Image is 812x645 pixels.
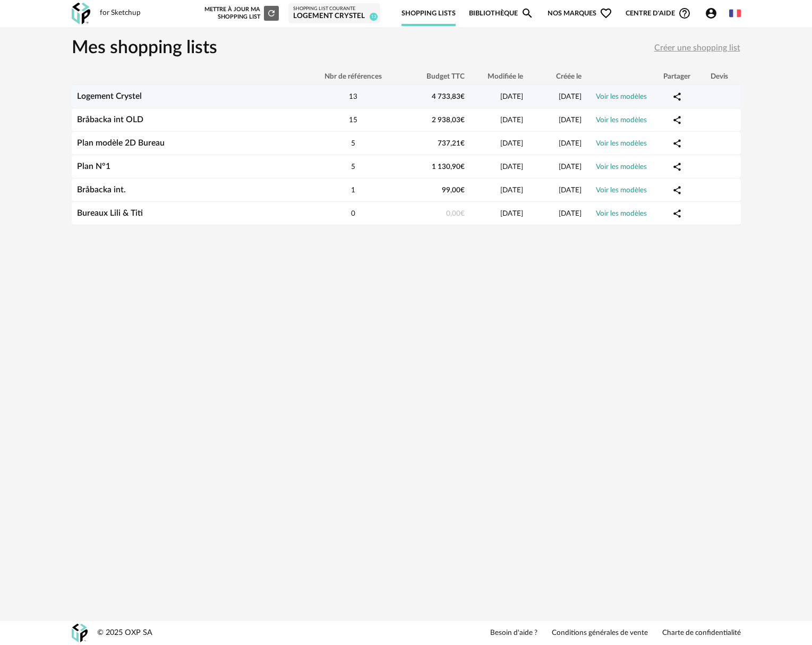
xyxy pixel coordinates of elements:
a: Shopping List courante Logement Crystel 13 [293,6,375,21]
button: Créer une shopping list [654,39,741,58]
span: [DATE] [500,186,523,194]
span: [DATE] [500,93,523,100]
span: Share Variant icon [672,115,682,124]
span: [DATE] [559,116,582,124]
span: 99,00 [442,186,465,194]
span: € [460,116,465,124]
span: 1 [351,186,355,194]
div: Mettre à jour ma Shopping List [202,6,279,21]
span: Centre d'aideHelp Circle Outline icon [626,7,691,20]
a: Shopping Lists [401,1,456,26]
span: Share Variant icon [672,162,682,171]
span: [DATE] [500,140,523,147]
span: [DATE] [559,93,582,100]
span: € [460,140,465,147]
span: 4 733,83 [432,93,465,100]
div: Partager [656,72,698,81]
div: for Sketchup [100,9,141,18]
a: Voir les modèles [596,210,647,217]
span: 1 130,90 [432,163,465,171]
span: Account Circle icon [705,7,717,20]
span: 2 938,03 [432,116,465,124]
span: [DATE] [559,163,582,171]
div: Shopping List courante [293,6,375,12]
span: [DATE] [500,163,523,171]
span: Account Circle icon [705,7,722,20]
span: 13 [349,93,357,100]
a: Voir les modèles [596,163,647,171]
span: Refresh icon [267,10,276,16]
span: 13 [370,13,378,21]
span: € [460,186,465,194]
a: Voir les modèles [596,140,647,147]
span: 737,21 [438,140,465,147]
span: [DATE] [559,186,582,194]
span: 15 [349,116,357,124]
span: [DATE] [559,140,582,147]
div: Nbr de références [305,72,401,81]
div: © 2025 OXP SA [97,628,152,638]
span: [DATE] [559,210,582,217]
span: € [460,93,465,100]
span: € [460,163,465,171]
div: Créée le [528,72,587,81]
span: Créer une shopping list [654,44,740,52]
span: Share Variant icon [672,92,682,100]
a: Voir les modèles [596,116,647,124]
a: BibliothèqueMagnify icon [469,1,534,26]
div: Modifiée le [470,72,528,81]
img: OXP [72,3,90,24]
a: Bråbacka int. [77,185,126,194]
span: Help Circle Outline icon [678,7,691,20]
span: Share Variant icon [672,209,682,217]
img: fr [729,7,741,19]
span: Share Variant icon [672,139,682,147]
a: Logement Crystel [77,92,142,100]
a: Charte de confidentialité [662,629,741,638]
a: Bråbacka int OLD [77,115,143,124]
a: Plan N°1 [77,162,110,171]
a: Conditions générales de vente [552,629,648,638]
img: OXP [72,624,88,642]
a: Besoin d'aide ? [490,629,537,638]
span: Nos marques [548,1,612,26]
div: Budget TTC [401,72,470,81]
span: [DATE] [500,116,523,124]
a: Plan modèle 2D Bureau [77,139,165,147]
a: Voir les modèles [596,186,647,194]
span: Magnify icon [521,7,534,20]
span: Share Variant icon [672,185,682,194]
div: Devis [698,72,741,81]
span: 5 [351,140,355,147]
div: Logement Crystel [293,12,375,21]
a: Voir les modèles [596,93,647,100]
span: [DATE] [500,210,523,217]
h1: Mes shopping lists [72,37,217,60]
span: 0,00 [446,210,465,217]
span: € [460,210,465,217]
span: Heart Outline icon [600,7,612,20]
span: 5 [351,163,355,171]
a: Bureaux Lili & Titi [77,209,143,217]
span: 0 [351,210,355,217]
